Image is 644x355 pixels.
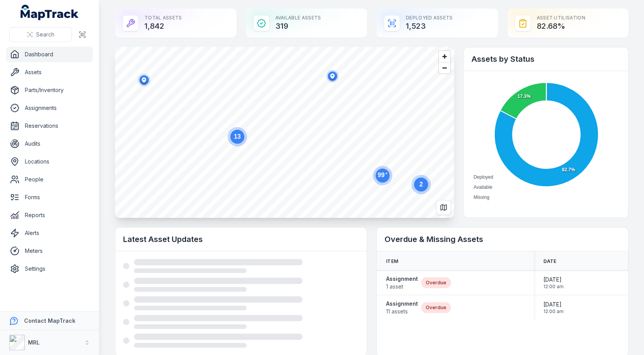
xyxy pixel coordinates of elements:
span: 12:00 am [543,284,563,290]
h2: Assets by Status [472,54,620,64]
strong: Assignment [386,300,418,308]
a: People [6,172,93,187]
time: 28/09/2025, 12:00:00 am [543,301,563,315]
canvas: Map [115,47,454,218]
span: [DATE] [543,276,563,284]
a: Assignments [6,100,93,116]
strong: Contact MapTrack [24,317,75,324]
a: Assignment1 asset [386,275,418,291]
span: 1 asset [386,283,418,291]
span: Item [386,258,398,265]
span: Date [543,258,556,265]
text: 2 [419,181,423,188]
text: 13 [234,133,241,140]
a: Alerts [6,225,93,241]
div: Overdue [421,302,451,313]
button: Zoom in [439,51,450,62]
time: 30/09/2025, 12:00:00 am [543,276,563,290]
a: MapTrack [21,5,79,20]
tspan: + [385,171,388,176]
button: Search [9,27,72,42]
a: Assets [6,64,93,80]
a: Reservations [6,118,93,134]
text: 99 [378,171,388,178]
span: Available [473,184,492,190]
a: Audits [6,136,93,151]
a: Settings [6,261,93,277]
span: [DATE] [543,301,563,308]
button: Zoom out [439,62,450,73]
span: Deployed [473,174,493,180]
span: 12:00 am [543,308,563,315]
strong: Assignment [386,275,418,283]
span: Search [36,31,54,38]
span: Missing [473,195,489,200]
a: Locations [6,154,93,169]
a: Dashboard [6,47,93,62]
a: Forms [6,190,93,205]
h2: Overdue & Missing Assets [385,234,620,245]
a: Parts/Inventory [6,82,93,98]
a: Meters [6,243,93,259]
span: 11 assets [386,308,418,315]
a: Assignment11 assets [386,300,418,315]
a: Reports [6,207,93,223]
div: Overdue [421,277,451,288]
button: Switch to Map View [436,200,451,215]
strong: MRL [28,339,40,346]
h2: Latest Asset Updates [123,234,359,245]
